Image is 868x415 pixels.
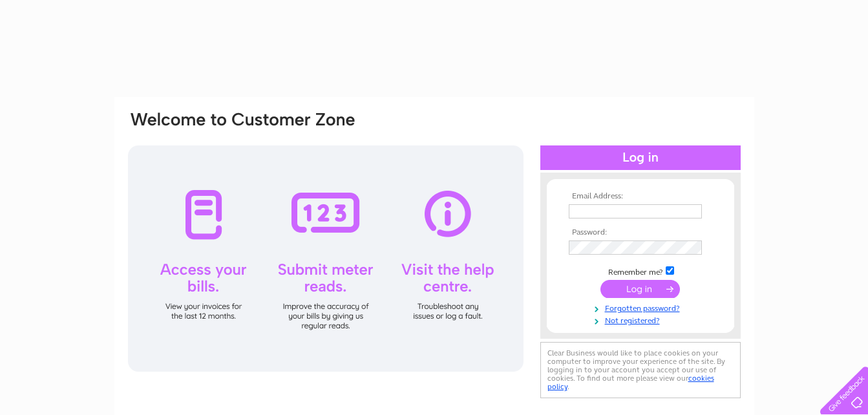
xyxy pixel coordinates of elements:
[566,264,715,277] td: Remember me?
[569,301,715,314] a: Forgotten password?
[540,342,741,398] div: Clear Business would like to place cookies on your computer to improve your experience of the sit...
[566,228,715,237] th: Password:
[600,280,680,298] input: Submit
[569,314,715,326] a: Not registered?
[566,192,715,201] th: Email Address:
[547,374,714,391] a: cookies policy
